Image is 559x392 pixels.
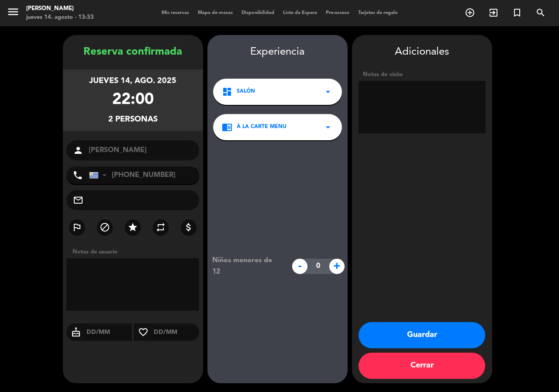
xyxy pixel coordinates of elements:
[329,259,345,274] span: +
[359,353,485,379] button: Cerrar
[359,44,486,61] div: Adicionales
[323,87,333,97] i: arrow_drop_down
[359,70,486,79] div: Notas de visita
[323,122,333,132] i: arrow_drop_down
[66,327,86,337] i: cake
[112,87,154,113] div: 22:00
[535,7,546,18] i: search
[279,10,321,15] span: Lista de Espera
[157,10,193,15] span: Mis reservas
[7,5,20,21] button: menu
[321,10,354,15] span: Pre-acceso
[292,259,307,274] span: -
[155,222,166,232] i: repeat
[465,7,475,18] i: add_circle_outline
[26,13,94,22] div: jueves 14. agosto - 13:33
[90,167,110,184] div: Uruguay: +598
[512,7,522,18] i: turned_in_not
[193,10,237,15] span: Mapa de mesas
[354,10,402,15] span: Tarjetas de regalo
[237,10,279,15] span: Disponibilidad
[237,123,286,132] span: À LA CARTE MENU
[222,122,232,132] i: chrome_reader_mode
[222,87,232,97] i: dashboard
[73,195,83,205] i: mail_outline
[153,327,200,338] input: DD/MM
[72,222,82,232] i: outlined_flag
[134,327,153,337] i: favorite_border
[73,145,83,156] i: person
[89,75,176,87] div: jueves 14, ago. 2025
[206,255,287,278] div: Niños menores de 12
[68,247,203,257] div: Notas de usuario
[237,87,255,96] span: Salón
[26,4,94,13] div: [PERSON_NAME]
[7,5,20,18] i: menu
[128,222,138,232] i: star
[72,170,83,180] i: phone
[183,222,194,232] i: attach_money
[100,222,110,232] i: block
[207,44,348,61] div: Experiencia
[86,327,132,338] input: DD/MM
[63,44,203,61] div: Reserva confirmada
[108,113,158,126] div: 2 personas
[488,7,499,18] i: exit_to_app
[359,322,485,348] button: Guardar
